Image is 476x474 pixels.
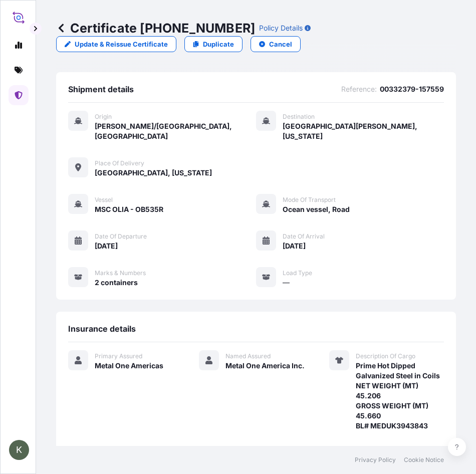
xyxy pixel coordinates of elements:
a: Duplicate [184,36,243,52]
span: Ocean vessel, Road [283,204,350,214]
a: Privacy Policy [355,456,396,464]
span: Shipment details [68,84,134,94]
span: Metal One America Inc. [225,361,305,371]
span: Prime Hot Dipped Galvanized Steel in Coils NET WEIGHT (MT) 45.206 GROSS WEIGHT (MT) 45.660 BL# ME... [356,361,444,431]
span: Description Of Cargo [356,352,415,360]
span: 2 containers [95,278,138,288]
p: Certificate [PHONE_NUMBER] [56,20,255,36]
span: Place of Delivery [95,159,144,167]
span: Reference : [341,84,377,94]
span: Date of Departure [95,232,147,241]
span: Vessel [95,196,113,204]
span: Origin [95,113,112,121]
span: Load Type [283,269,312,277]
p: Cancel [269,39,292,49]
span: Date of Arrival [283,232,325,241]
a: Cookie Notice [404,456,444,464]
span: Insurance details [68,324,136,334]
span: Mode of Transport [283,196,336,204]
span: K [16,445,22,455]
p: Update & Reissue Certificate [75,39,168,49]
span: MSC OLIA - OB535R [95,204,163,214]
span: [PERSON_NAME]/[GEOGRAPHIC_DATA], [GEOGRAPHIC_DATA] [95,121,256,141]
span: Destination [283,113,315,121]
span: Metal One Americas [95,361,163,371]
span: [DATE] [95,241,118,251]
span: 00332379-157559 [380,84,444,94]
button: Cancel [251,36,301,52]
span: [DATE] [283,241,306,251]
span: Marks & Numbers [95,269,146,277]
span: Named Assured [225,352,271,360]
p: Policy Details [259,23,303,33]
span: [GEOGRAPHIC_DATA][PERSON_NAME], [US_STATE] [283,121,444,141]
span: — [283,278,290,288]
span: Primary Assured [95,352,142,360]
p: Duplicate [203,39,234,49]
a: Update & Reissue Certificate [56,36,176,52]
span: [GEOGRAPHIC_DATA], [US_STATE] [95,168,212,178]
